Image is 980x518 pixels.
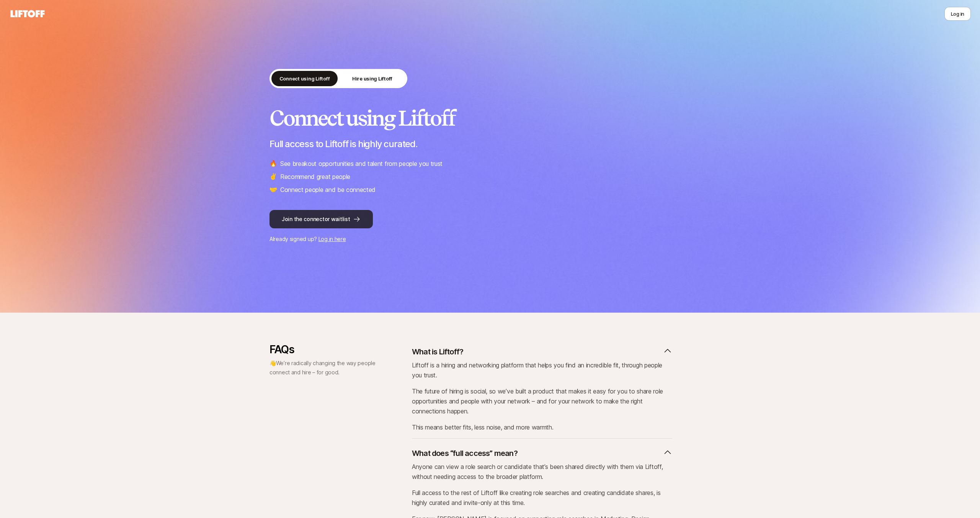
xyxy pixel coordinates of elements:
p: Connect using Liftoff [279,75,330,82]
span: We’re radically changing the way people connect and hire – for good. [269,360,376,375]
h2: Connect using Liftoff [269,107,710,129]
p: The future of hiring is social, so we’ve built a product that makes it easy for you to share role... [412,386,672,416]
p: Connect people and be connected [280,185,376,195]
p: Anyone can view a role search or candidate that’s been shared directly with them via Liftoff, wit... [412,462,672,482]
p: This means better fits, less noise, and more warmth. [412,422,672,432]
div: What is Liftoff? [412,360,672,432]
p: 👋 [269,359,377,377]
p: What does “full access” mean? [412,448,518,459]
p: Recommend great people [280,172,350,182]
p: Already signed up? [269,234,710,244]
p: See breakout opportunities and talent from people you trust [280,159,443,169]
a: Join the connector waitlist [269,210,710,228]
button: Join the connector waitlist [269,210,373,228]
p: FAQs [269,343,377,356]
span: ✌️ [269,172,277,182]
a: Log in here [318,236,346,242]
p: Liftoff is a hiring and networking platform that helps you find an incredible fit, through people... [412,360,672,380]
p: Full access to the rest of Liftoff like creating role searches and creating candidate shares, is ... [412,488,672,508]
span: 🤝 [269,185,277,195]
button: What is Liftoff? [412,343,672,360]
button: What does “full access” mean? [412,445,672,462]
p: What is Liftoff? [412,346,463,357]
p: Hire using Liftoff [352,75,392,82]
button: Log in [944,7,971,21]
span: 🔥 [269,159,277,169]
p: Full access to Liftoff is highly curated. [269,139,710,149]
